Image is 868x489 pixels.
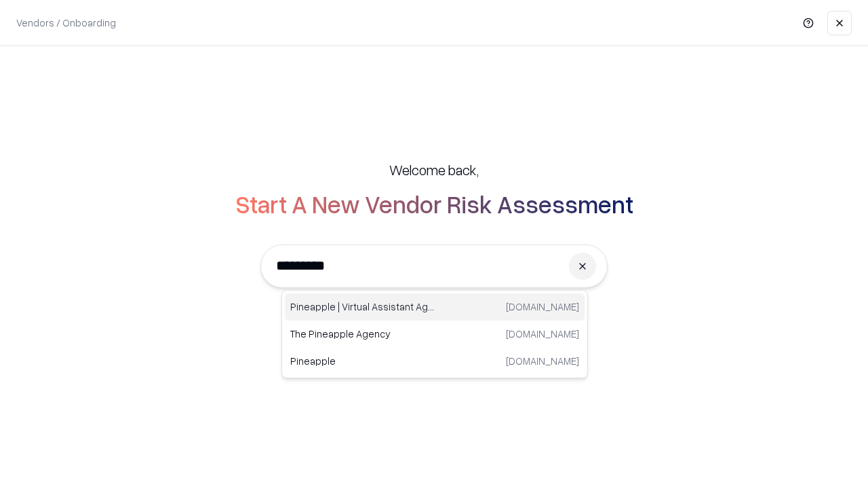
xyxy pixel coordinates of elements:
div: Suggestions [281,290,588,378]
p: Pineapple [290,354,435,368]
p: Vendors / Onboarding [16,16,116,30]
p: [DOMAIN_NAME] [506,354,579,368]
p: [DOMAIN_NAME] [506,300,579,314]
h5: Welcome back, [389,160,479,179]
p: [DOMAIN_NAME] [506,327,579,341]
h2: Start A New Vendor Risk Assessment [235,190,633,217]
p: The Pineapple Agency [290,327,435,341]
p: Pineapple | Virtual Assistant Agency [290,300,435,314]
